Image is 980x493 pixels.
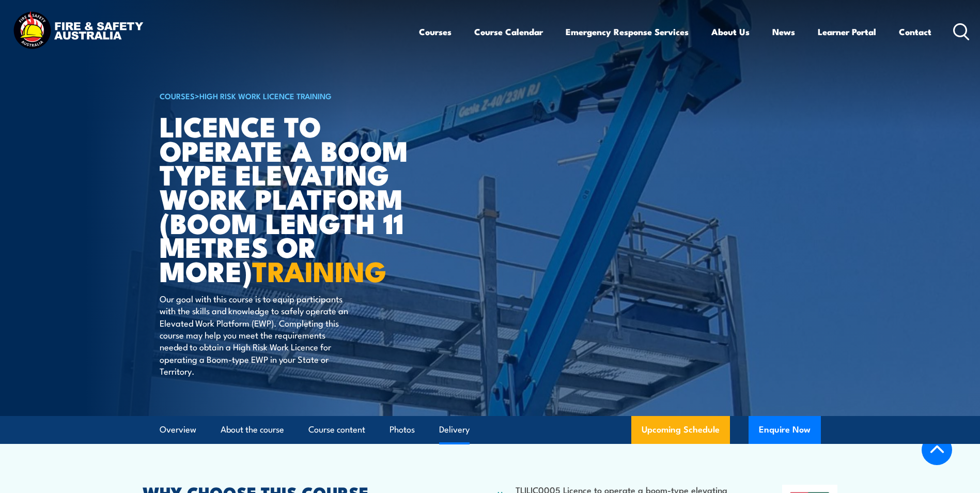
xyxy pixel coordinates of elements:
h1: Licence to operate a boom type elevating work platform (boom length 11 metres or more) [160,114,415,283]
a: About Us [711,18,750,45]
a: Photos [390,416,415,443]
strong: TRAINING [252,249,386,291]
a: About the course [221,416,284,443]
a: Courses [419,18,452,45]
a: Upcoming Schedule [631,416,730,444]
a: Emergency Response Services [566,18,689,45]
a: Course content [308,416,365,443]
a: Delivery [439,416,470,443]
a: Contact [899,18,931,45]
a: News [772,18,795,45]
a: Overview [160,416,196,443]
a: Learner Portal [818,18,876,45]
p: Our goal with this course is to equip participants with the skills and knowledge to safely operat... [160,292,348,377]
h6: > [160,89,415,102]
a: COURSES [160,90,195,101]
a: High Risk Work Licence Training [199,90,332,101]
a: Course Calendar [474,18,543,45]
button: Enquire Now [749,416,821,444]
